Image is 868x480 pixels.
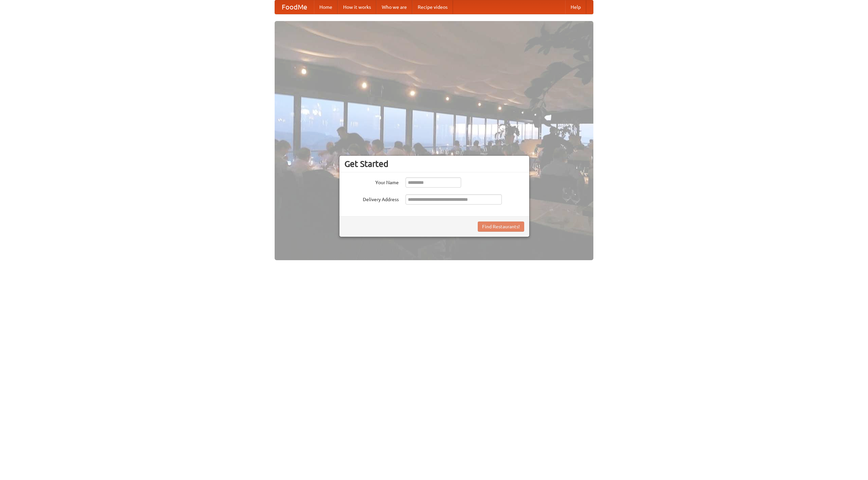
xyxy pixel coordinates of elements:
a: FoodMe [275,0,314,14]
label: Your Name [344,177,399,186]
h3: Get Started [344,159,524,169]
a: Home [314,0,338,14]
a: Who we are [376,0,412,14]
label: Delivery Address [344,194,399,203]
a: Recipe videos [412,0,453,14]
button: Find Restaurants! [478,222,524,232]
a: How it works [338,0,376,14]
a: Help [565,0,586,14]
